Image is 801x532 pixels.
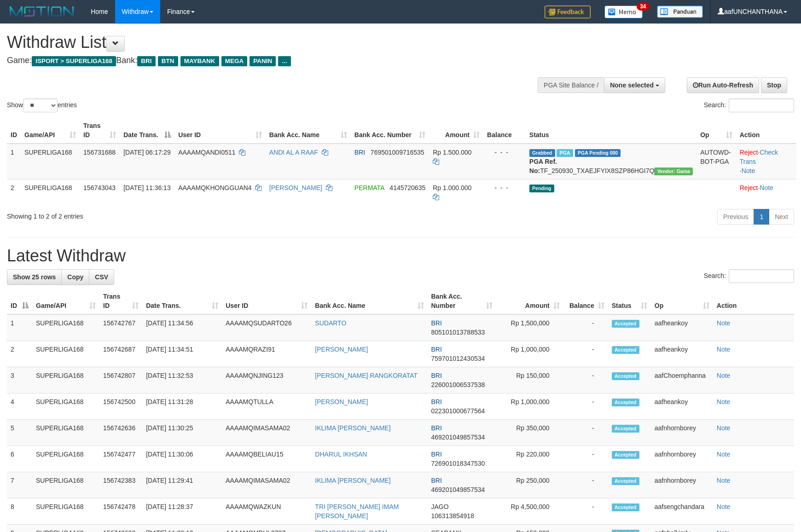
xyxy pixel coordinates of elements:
[80,117,120,144] th: Trans ID: activate to sort column ascending
[142,393,222,420] td: [DATE] 11:31:28
[563,498,608,525] td: -
[740,149,778,165] a: Check Trans
[61,269,89,285] a: Copy
[604,77,665,93] button: None selected
[431,372,442,379] span: BRI
[221,56,248,66] span: MEGA
[32,314,99,341] td: SUPERLIGA168
[487,183,522,192] div: - - -
[7,98,77,112] label: Show entries
[315,398,368,405] a: [PERSON_NAME]
[315,477,390,484] a: IKLIMA [PERSON_NAME]
[651,420,713,446] td: aafnhornborey
[222,367,311,393] td: AAAAMQNJING123
[7,472,32,498] td: 7
[89,269,114,285] a: CSV
[612,346,639,354] span: Accepted
[431,424,442,432] span: BRI
[142,446,222,472] td: [DATE] 11:30:06
[21,179,80,205] td: SUPERLIGA168
[428,288,496,314] th: Bank Acc. Number: activate to sort column ascending
[269,149,318,156] a: ANDI AL A RAAF
[742,167,755,174] a: Note
[496,393,563,420] td: Rp 1,000,000
[637,2,649,11] span: 34
[95,273,108,281] span: CSV
[563,472,608,498] td: -
[563,420,608,446] td: -
[717,424,731,432] a: Note
[704,98,794,112] label: Search:
[32,472,99,498] td: SUPERLIGA168
[21,144,80,179] td: SUPERLIGA168
[222,498,311,525] td: AAAAMQWAZKUN
[99,472,142,498] td: 156742383
[717,319,731,327] a: Note
[429,117,483,144] th: Amount: activate to sort column ascending
[563,393,608,420] td: -
[687,77,759,93] a: Run Auto-Refresh
[123,149,170,156] span: [DATE] 06:17:29
[315,319,346,327] a: SUDARTO
[174,117,266,144] th: User ID: activate to sort column ascending
[178,184,251,191] span: AAAAMQKHONGGUAN4
[608,288,651,314] th: Status: activate to sort column ascending
[142,498,222,525] td: [DATE] 11:28:37
[496,367,563,393] td: Rp 150,000
[222,446,311,472] td: AAAAMQBELIAU15
[563,446,608,472] td: -
[713,288,794,314] th: Action
[431,503,449,510] span: JAGO
[483,117,526,144] th: Balance
[222,393,311,420] td: AAAAMQTULLA
[13,273,56,281] span: Show 25 rows
[563,288,608,314] th: Balance: activate to sort column ascending
[32,288,99,314] th: Game/API: activate to sort column ascending
[7,341,32,367] td: 2
[496,420,563,446] td: Rp 350,000
[7,446,32,472] td: 6
[654,168,693,175] span: Vendor URL: https://trx31.1velocity.biz
[760,184,773,191] a: Note
[142,472,222,498] td: [DATE] 11:29:41
[7,269,62,285] a: Show 25 rows
[7,117,21,144] th: ID
[769,209,794,225] a: Next
[137,56,155,66] span: BRI
[99,288,142,314] th: Trans ID: activate to sort column ascending
[717,503,731,510] a: Note
[315,503,399,520] a: TRI [PERSON_NAME] IMAM [PERSON_NAME]
[729,98,794,112] input: Search:
[717,372,731,379] a: Note
[736,144,796,179] td: · ·
[315,451,367,458] a: DHARUL IKHSAN
[142,314,222,341] td: [DATE] 11:34:56
[496,498,563,525] td: Rp 4,500,000
[612,425,639,433] span: Accepted
[32,498,99,525] td: SUPERLIGA168
[278,56,290,66] span: ...
[7,498,32,525] td: 8
[496,288,563,314] th: Amount: activate to sort column ascending
[717,451,731,458] a: Note
[612,477,639,485] span: Accepted
[431,512,474,520] span: Copy 106313854918 to clipboard
[431,398,442,405] span: BRI
[729,269,794,283] input: Search:
[7,33,525,52] h1: Withdraw List
[538,77,604,93] div: PGA Site Balance /
[697,117,736,144] th: Op: activate to sort column ascending
[222,341,311,367] td: AAAAMQRAZI91
[526,117,697,144] th: Status
[496,446,563,472] td: Rp 220,000
[717,398,731,405] a: Note
[142,288,222,314] th: Date Trans.: activate to sort column ascending
[222,420,311,446] td: AAAAMQIMASAMA02
[612,320,639,328] span: Accepted
[431,407,485,415] span: Copy 022301000677564 to clipboard
[612,372,639,380] span: Accepted
[142,341,222,367] td: [DATE] 11:34:51
[704,269,794,283] label: Search:
[23,98,58,112] select: Showentries
[496,472,563,498] td: Rp 250,000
